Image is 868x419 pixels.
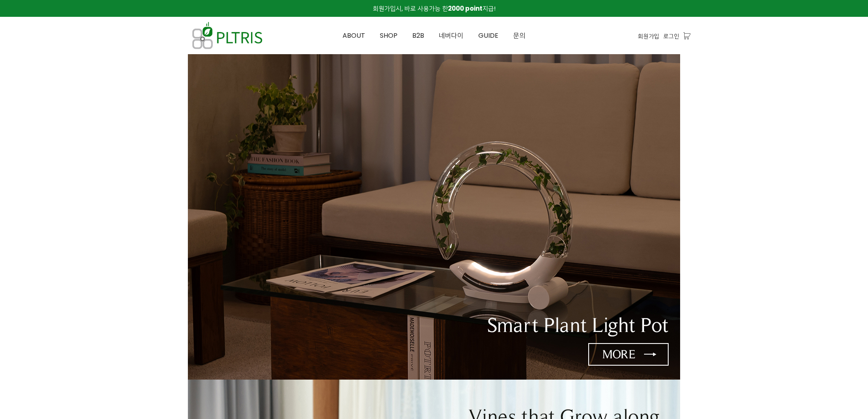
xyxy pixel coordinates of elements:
a: 문의 [506,17,533,54]
span: SHOP [380,31,397,40]
strong: 2000 point [448,4,482,13]
span: B2B [412,31,424,40]
a: 네버다이 [432,17,471,54]
a: SHOP [372,17,405,54]
span: 네버다이 [439,31,464,40]
span: 회원가입시, 바로 사용가능 한 지급! [373,4,496,13]
a: ABOUT [335,17,372,54]
a: 로그인 [663,32,679,41]
span: ABOUT [343,31,365,40]
span: GUIDE [478,31,498,40]
span: 문의 [513,31,525,40]
a: 회원가입 [638,32,659,41]
a: B2B [405,17,432,54]
a: GUIDE [471,17,506,54]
